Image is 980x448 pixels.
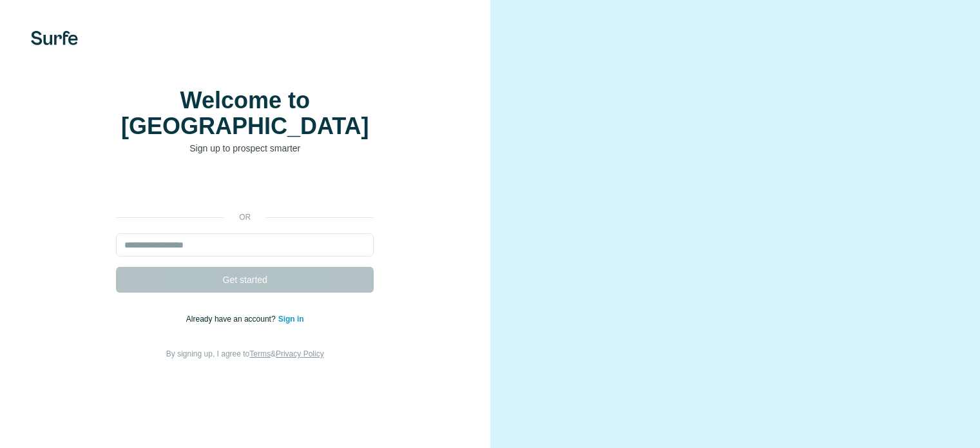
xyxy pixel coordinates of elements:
span: By signing up, I agree to & [166,349,324,358]
a: Sign in [278,315,304,324]
span: Already have an account? [186,315,278,324]
img: Surfe's logo [31,31,78,45]
h1: Welcome to [GEOGRAPHIC_DATA] [116,88,374,139]
a: Terms [249,349,271,358]
a: Privacy Policy [276,349,324,358]
iframe: Botón de Acceder con Google [110,174,380,202]
p: or [224,211,265,223]
p: Sign up to prospect smarter [116,142,374,155]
